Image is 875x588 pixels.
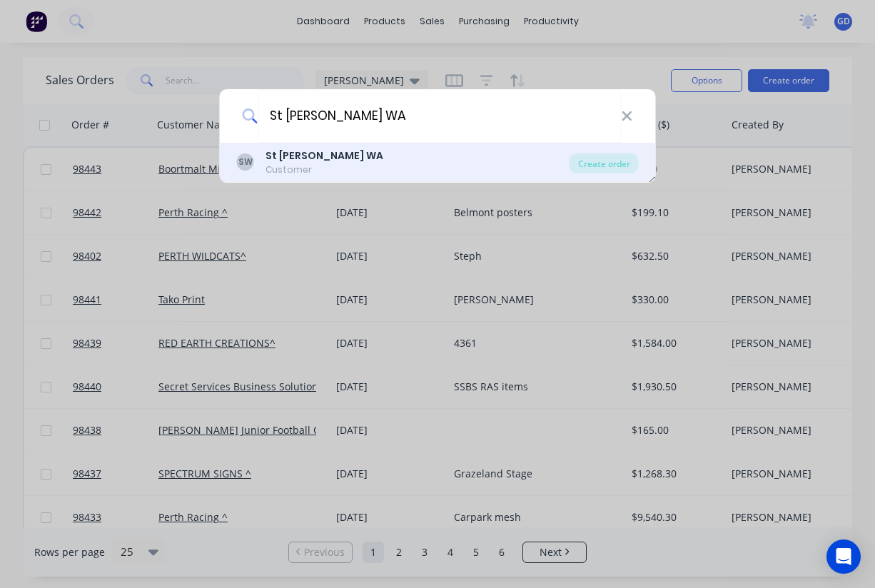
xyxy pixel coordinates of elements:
div: SW [237,153,254,171]
input: Enter a customer name to create a new order... [258,89,621,143]
div: Create order [570,153,639,173]
b: St [PERSON_NAME] WA [265,148,383,163]
div: Open Intercom Messenger [826,539,861,574]
div: Customer [265,163,383,176]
